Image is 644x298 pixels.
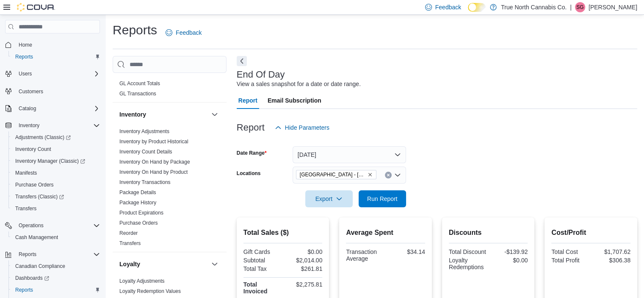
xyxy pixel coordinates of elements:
button: Next [237,56,247,66]
a: Feedback [162,24,205,41]
button: Inventory [119,110,208,119]
span: Reports [15,53,33,60]
a: Package History [119,200,156,206]
a: Transfers [119,240,141,246]
div: Sam Grenier [575,2,585,12]
button: Reports [8,284,103,296]
span: Manifests [15,170,37,176]
span: SG [576,2,583,12]
span: Hide Parameters [285,123,329,132]
a: Manifests [12,168,40,178]
span: Reports [12,285,100,295]
span: Transfers (Classic) [15,193,64,200]
span: Adjustments (Classic) [15,134,71,141]
span: Customers [19,88,43,95]
button: Inventory [210,109,220,120]
div: Total Cost [551,248,589,255]
div: $0.00 [285,248,322,255]
button: Reports [8,51,103,63]
button: Open list of options [394,172,401,178]
span: GL Transactions [119,90,156,97]
input: Dark Mode [468,3,486,12]
span: Purchase Orders [119,220,158,226]
a: Inventory Manager (Classic) [8,155,103,167]
h3: End Of Day [237,70,285,80]
div: $261.81 [285,265,322,272]
span: Manifests [12,168,100,178]
span: Loyalty Adjustments [119,278,165,284]
button: Catalog [15,103,39,114]
span: Run Report [367,195,398,203]
span: Report [238,92,257,109]
a: Transfers (Classic) [8,191,103,203]
div: $34.14 [387,248,425,255]
a: Purchase Orders [119,220,158,226]
button: [DATE] [293,146,406,163]
button: Purchase Orders [8,179,103,191]
button: Home [2,39,103,51]
a: Reports [12,52,36,62]
a: Purchase Orders [12,180,57,190]
a: Inventory Transactions [119,179,171,185]
div: -$139.92 [490,248,528,255]
button: Inventory [15,120,43,131]
span: Inventory On Hand by Package [119,159,190,165]
button: Loyalty [119,260,208,268]
label: Date Range [237,150,267,156]
span: Email Subscription [268,92,321,109]
span: Inventory Manager (Classic) [12,156,100,166]
span: Reports [15,287,33,293]
button: Hide Parameters [271,119,333,136]
span: Cash Management [12,232,100,242]
a: Transfers (Classic) [12,192,67,202]
a: GL Transactions [119,91,156,97]
button: Transfers [8,203,103,214]
div: Total Profit [551,257,589,264]
span: Inventory by Product Historical [119,138,188,145]
span: Home [19,42,32,48]
button: Export [305,190,353,207]
div: Inventory [113,126,227,252]
a: Inventory by Product Historical [119,139,188,145]
h2: Cost/Profit [551,228,630,238]
div: Transaction Average [346,248,384,262]
span: Purchase Orders [12,180,100,190]
h2: Discounts [449,228,528,238]
span: Customers [15,86,100,96]
div: Loyalty Redemptions [449,257,486,270]
span: Transfers [119,240,141,247]
a: Transfers [12,203,40,214]
div: $0.00 [490,257,528,264]
a: Inventory On Hand by Package [119,159,190,165]
button: Reports [15,249,40,259]
button: Run Report [359,190,406,207]
a: Inventory Count [12,144,55,154]
a: Canadian Compliance [12,261,69,271]
span: Export [310,190,348,207]
a: Reports [12,285,36,295]
a: Dashboards [8,272,103,284]
div: Gift Cards [243,248,281,255]
span: Operations [19,222,44,229]
div: $1,707.62 [593,248,630,255]
span: Dashboards [15,275,49,281]
a: Package Details [119,189,156,195]
a: GL Account Totals [119,81,160,86]
span: Reports [19,251,36,258]
button: Clear input [385,172,392,178]
span: Canadian Compliance [12,261,100,271]
span: Transfers (Classic) [12,192,100,202]
span: [GEOGRAPHIC_DATA] - [STREET_ADDRESS] [300,170,366,179]
span: Reports [12,52,100,62]
a: Loyalty Redemption Values [119,288,181,294]
span: Adjustments (Classic) [12,132,100,142]
button: Inventory Count [8,143,103,155]
p: | [570,2,572,12]
span: Home [15,39,100,50]
h2: Average Spent [346,228,425,238]
a: Loyalty Adjustments [119,278,165,284]
div: $2,275.81 [285,281,322,288]
span: Package Details [119,189,156,196]
a: Inventory Manager (Classic) [12,156,88,166]
div: Total Discount [449,248,486,255]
